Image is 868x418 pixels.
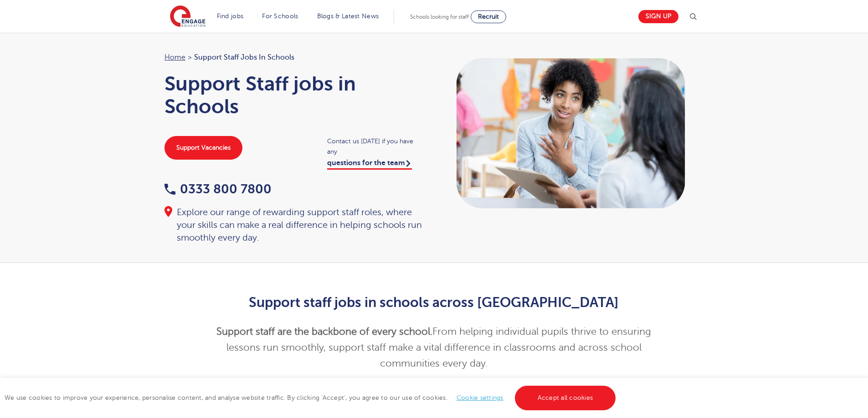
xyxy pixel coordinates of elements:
span: Recruit [478,13,499,20]
p: From helping individual pupils thrive to ensuring lessons run smoothly, support staff make a vita... [211,324,657,372]
span: Schools looking for staff [410,14,469,20]
a: Recruit [471,10,506,23]
a: Cookie settings [457,394,503,401]
div: Explore our range of rewarding support staff roles, where your skills can make a real difference ... [164,206,425,244]
span: Contact us [DATE] if you have any [327,136,425,157]
span: We use cookies to improve your experience, personalise content, and analyse website traffic. By c... [5,394,618,401]
span: Support Staff jobs in Schools [194,51,294,63]
a: Find jobs [217,13,244,20]
a: 0333 800 7800 [164,182,272,196]
a: Blogs & Latest News [317,13,379,20]
a: Support Vacancies [164,136,242,160]
nav: breadcrumb [164,51,425,63]
a: Sign up [638,10,678,23]
a: questions for the team [327,159,412,170]
strong: Support staff are the backbone of every school. [216,326,432,337]
a: Accept all cookies [515,386,616,410]
span: > [188,53,192,61]
img: Engage Education [170,5,205,28]
a: Home [164,53,185,61]
a: For Schools [262,13,298,20]
h1: Support Staff jobs in Schools [164,72,425,118]
strong: Support staff jobs in schools across [GEOGRAPHIC_DATA] [249,295,619,310]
